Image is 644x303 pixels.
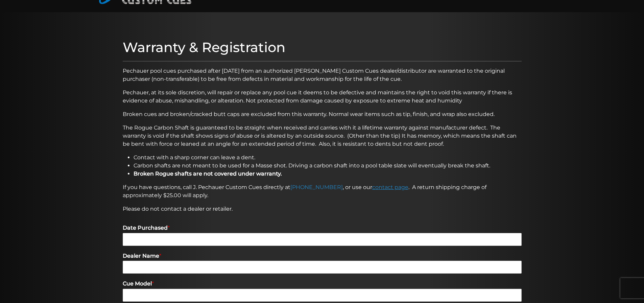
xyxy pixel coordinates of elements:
[123,253,522,260] label: Dealer Name
[123,67,522,83] p: Pechauer pool cues purchased after [DATE] from an authorized [PERSON_NAME] Custom Cues dealer/dis...
[134,154,522,162] li: Contact with a sharp corner can leave a dent.
[123,183,522,200] p: If you have questions, call J. Pechauer Custom Cues directly at , or use our . A return shipping ...
[134,170,282,177] strong: Broken Rogue shafts are not covered under warranty.
[123,225,522,232] label: Date Purchased
[290,184,343,190] a: [PHONE_NUMBER]
[123,280,522,287] label: Cue Model
[372,184,408,190] a: contact page
[123,89,522,105] p: Pechauer, at its sole discretion, will repair or replace any pool cue it deems to be defective an...
[123,124,522,148] p: The Rogue Carbon Shaft is guaranteed to be straight when received and carries with it a lifetime ...
[123,110,522,118] p: Broken cues and broken/cracked butt caps are excluded from this warranty. Normal wear items such ...
[123,205,522,213] p: Please do not contact a dealer or retailer.
[134,162,522,170] li: Carbon shafts are not meant to be used for a Masse shot. Driving a carbon shaft into a pool table...
[123,39,522,55] h1: Warranty & Registration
